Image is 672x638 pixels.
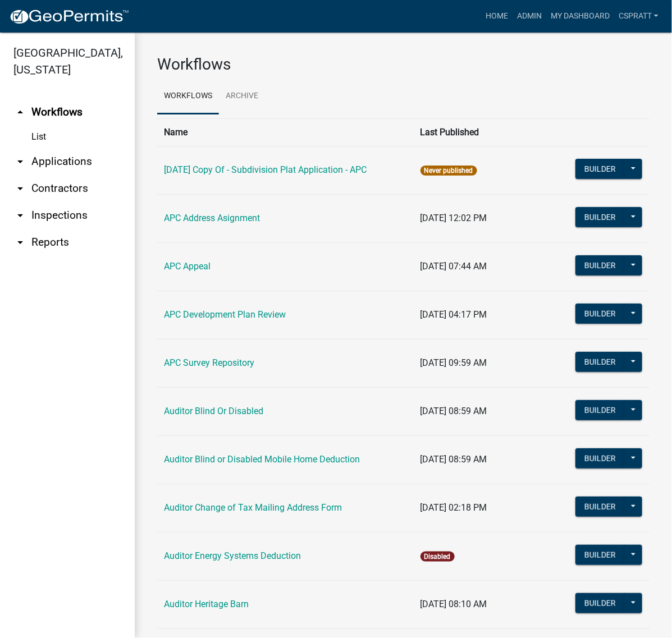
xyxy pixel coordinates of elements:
a: Auditor Energy Systems Deduction [164,550,301,561]
button: Builder [575,159,625,179]
a: [DATE] Copy Of - Subdivision Plat Application - APC [164,164,367,175]
span: Never published [420,166,477,176]
span: [DATE] 02:18 PM [420,502,487,513]
button: Builder [575,448,625,469]
span: [DATE] 08:10 AM [420,599,487,609]
button: Builder [575,593,625,613]
button: Builder [575,400,625,420]
h3: Workflows [157,55,650,74]
a: Admin [513,6,546,27]
button: Builder [575,255,625,276]
span: [DATE] 04:17 PM [420,309,487,320]
i: arrow_drop_down [13,182,27,195]
a: cspratt [614,6,663,27]
button: Builder [575,352,625,372]
button: Builder [575,497,625,517]
a: Home [481,6,513,27]
a: Auditor Change of Tax Mailing Address Form [164,502,342,513]
span: [DATE] 09:59 AM [420,357,487,368]
span: [DATE] 07:44 AM [420,261,487,272]
a: My Dashboard [546,6,614,27]
th: Last Published [414,118,565,146]
a: APC Survey Repository [164,357,254,368]
i: arrow_drop_up [13,105,27,119]
span: [DATE] 08:59 AM [420,454,487,465]
a: APC Appeal [164,261,211,272]
span: [DATE] 12:02 PM [420,213,487,223]
a: APC Address Asignment [164,213,260,223]
a: Auditor Heritage Barn [164,599,249,609]
a: Archive [219,79,265,114]
a: Auditor Blind or Disabled Mobile Home Deduction [164,454,360,465]
a: Auditor Blind Or Disabled [164,406,263,416]
button: Builder [575,545,625,565]
a: Workflows [157,79,219,114]
a: APC Development Plan Review [164,309,286,320]
span: Disabled [420,552,455,562]
i: arrow_drop_down [13,236,27,249]
button: Builder [575,304,625,324]
th: Name [157,118,414,146]
i: arrow_drop_down [13,155,27,168]
span: [DATE] 08:59 AM [420,406,487,416]
i: arrow_drop_down [13,209,27,222]
button: Builder [575,207,625,227]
